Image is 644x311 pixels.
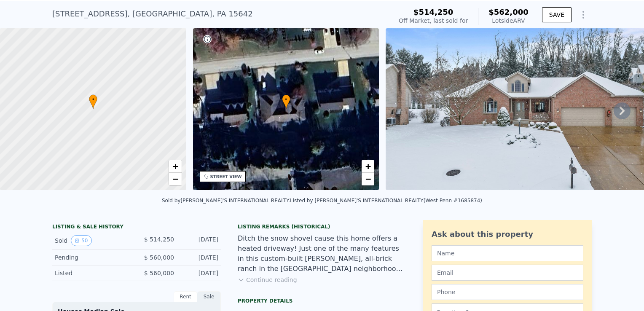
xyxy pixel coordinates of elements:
a: Zoom in [362,160,374,173]
span: $ 560,000 [144,254,174,261]
span: $ 560,000 [144,270,174,276]
button: Show Options [575,6,592,23]
div: Lotside ARV [488,16,529,25]
div: • [282,94,290,109]
span: $514,250 [413,8,453,16]
div: Sold [55,235,130,246]
span: • [89,96,97,103]
div: [DATE] [181,269,218,277]
input: Email [432,265,583,281]
div: Off Market, last sold for [399,16,468,25]
div: STREET VIEW [210,174,242,180]
span: + [365,161,371,172]
span: $562,000 [488,8,529,16]
div: Listing Remarks (Historical) [238,223,406,230]
div: Property details [238,298,406,304]
div: Sold by [PERSON_NAME]'S INTERNATIONAL REALTY . [162,198,290,204]
div: • [89,94,97,109]
a: Zoom in [169,160,182,173]
button: SAVE [542,7,572,22]
button: View historical data [71,235,91,246]
div: [DATE] [181,253,218,262]
div: LISTING & SALE HISTORY [52,223,221,232]
span: − [172,174,178,184]
div: Rent [174,291,197,302]
button: Continue reading [238,276,297,284]
div: Sale [197,291,221,302]
div: [DATE] [181,235,218,246]
a: Zoom out [169,173,182,185]
div: Ask about this property [432,228,583,240]
div: Listed by [PERSON_NAME]'S INTERNATIONAL REALTY (West Penn #1685874) [290,198,482,204]
div: Pending [55,253,130,262]
div: Listed [55,269,130,277]
input: Name [432,245,583,261]
span: • [282,96,290,103]
div: Ditch the snow shovel cause this home offers a heated driveway! Just one of the many features in ... [238,233,406,274]
div: [STREET_ADDRESS] , [GEOGRAPHIC_DATA] , PA 15642 [52,8,253,20]
a: Zoom out [362,173,374,185]
input: Phone [432,284,583,300]
span: − [365,174,371,184]
span: $ 514,250 [144,236,174,243]
span: + [172,161,178,172]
